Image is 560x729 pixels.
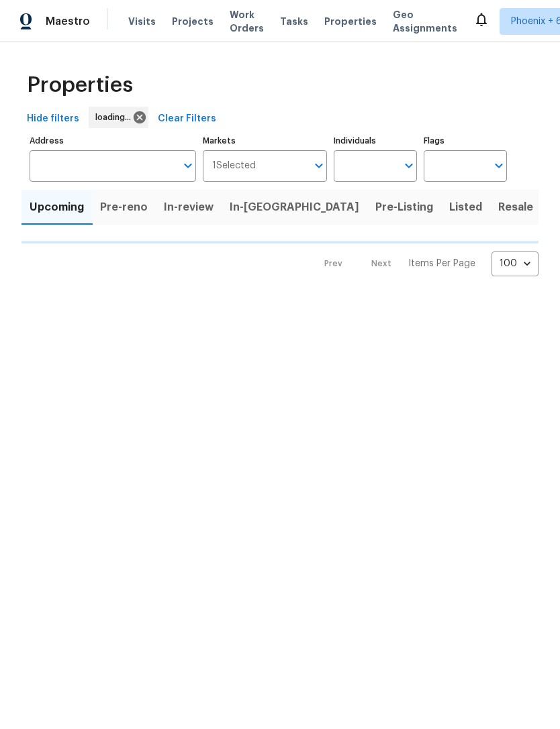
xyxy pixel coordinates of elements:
[172,15,214,28] span: Projects
[164,198,214,217] span: In-review
[100,198,148,217] span: Pre-reno
[27,78,133,92] span: Properties
[424,137,507,145] label: Flags
[393,8,457,35] span: Geo Assignments
[310,156,328,175] button: Open
[375,198,433,217] span: Pre-Listing
[152,107,222,131] button: Clear Filters
[449,198,482,217] span: Listed
[334,137,417,145] label: Individuals
[312,251,539,276] nav: Pagination Navigation
[230,8,264,35] span: Work Orders
[30,137,196,145] label: Address
[324,15,377,28] span: Properties
[400,156,418,175] button: Open
[30,198,84,217] span: Upcoming
[408,257,475,270] p: Items Per Page
[89,107,148,128] div: loading...
[280,17,308,26] span: Tasks
[492,246,539,281] div: 100
[158,111,216,127] span: Clear Filters
[179,156,197,175] button: Open
[212,160,256,172] span: 1 Selected
[498,198,533,217] span: Resale
[27,111,79,127] span: Hide filters
[203,137,328,145] label: Markets
[128,15,156,28] span: Visits
[46,15,90,28] span: Maestro
[230,198,359,217] span: In-[GEOGRAPHIC_DATA]
[95,111,136,124] span: loading...
[21,107,85,131] button: Hide filters
[489,156,508,175] button: Open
